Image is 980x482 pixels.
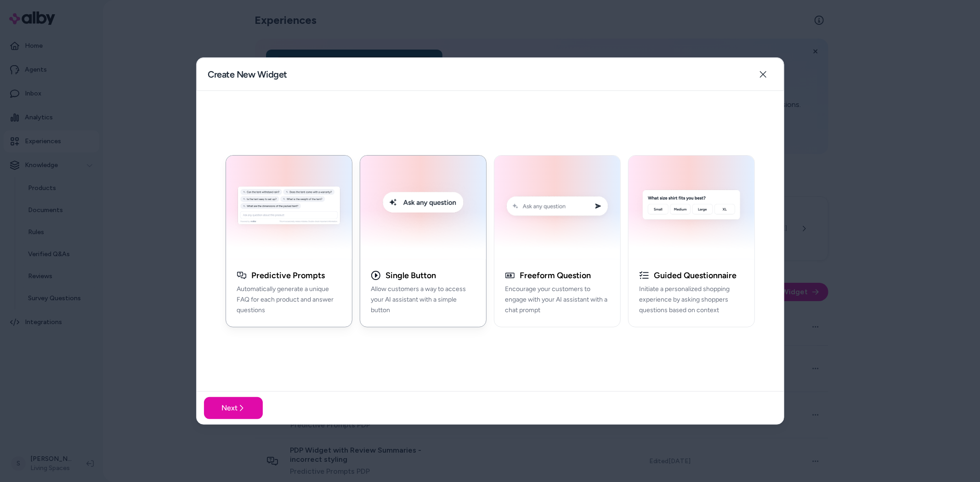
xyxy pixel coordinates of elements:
button: Single Button Embed ExampleSingle ButtonAllow customers a way to access your AI assistant with a ... [360,155,487,327]
h2: Create New Widget [208,68,288,81]
p: Initiate a personalized shopping experience by asking shoppers questions based on context [640,284,743,315]
button: Generative Q&A ExamplePredictive PromptsAutomatically generate a unique FAQ for each product and ... [226,155,352,327]
img: Single Button Embed Example [366,161,481,254]
button: AI Initial Question ExampleGuided QuestionnaireInitiate a personalized shopping experience by ask... [628,155,755,327]
button: Next [204,397,263,419]
p: Allow customers a way to access your AI assistant with a simple button [371,284,475,315]
img: Generative Q&A Example [232,161,346,254]
h3: Single Button [386,270,436,281]
img: AI Initial Question Example [634,161,749,254]
h3: Predictive Prompts [252,270,325,281]
h3: Freeform Question [520,270,591,281]
img: Conversation Prompt Example [500,161,615,254]
p: Encourage your customers to engage with your AI assistant with a chat prompt [505,284,609,315]
button: Conversation Prompt ExampleFreeform QuestionEncourage your customers to engage with your AI assis... [494,155,621,327]
p: Automatically generate a unique FAQ for each product and answer questions [237,284,341,315]
h3: Guided Questionnaire [654,270,737,281]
